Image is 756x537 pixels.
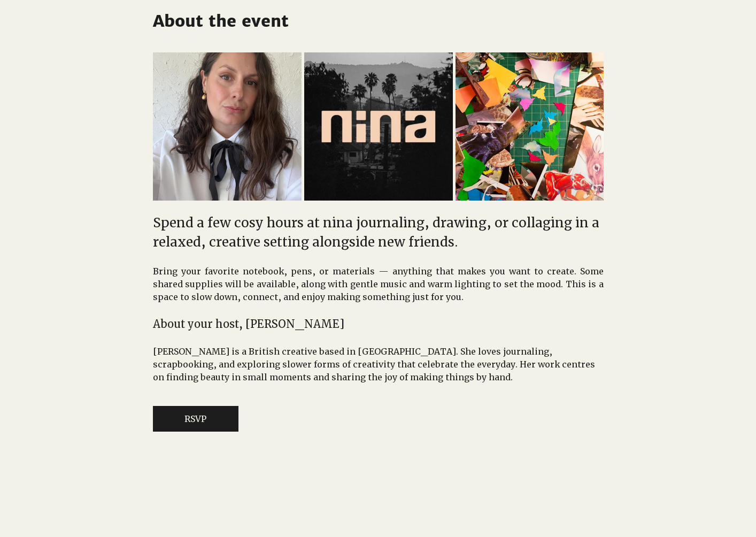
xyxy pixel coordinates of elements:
[153,11,604,32] h2: About the event
[153,346,597,382] span: [PERSON_NAME] is a British creative based in [GEOGRAPHIC_DATA]. She loves journaling, scrapbookin...
[153,406,238,432] button: RSVP
[153,214,603,250] span: Spend a few cosy hours at nina journaling, drawing, or collaging in a relaxed, creative setting a...
[153,317,344,331] span: About your host, [PERSON_NAME]
[153,266,606,302] span: Bring your favorite notebook, pens, or materials — anything that makes you want to create. Some s...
